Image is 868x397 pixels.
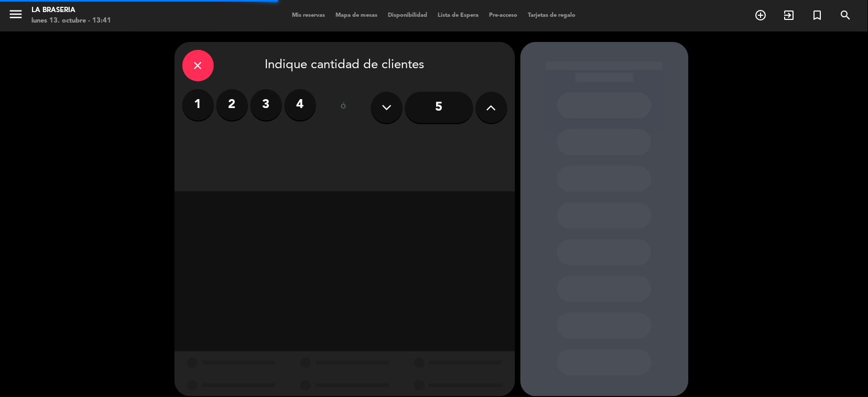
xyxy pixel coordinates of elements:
div: La Braseria [31,5,111,16]
i: exit_to_app [783,9,796,22]
label: 4 [285,89,316,121]
i: close [192,59,204,72]
label: 3 [251,89,282,121]
div: ó [327,89,361,126]
i: search [840,9,852,22]
label: 1 [182,89,214,121]
span: Lista de Espera [433,13,484,18]
button: menu [8,6,24,26]
span: Mis reservas [287,13,331,18]
label: 2 [216,89,248,121]
i: add_circle_outline [755,9,767,22]
div: lunes 13. octubre - 13:41 [31,16,111,26]
span: Pre-acceso [484,13,523,18]
i: turned_in_not [811,9,824,22]
div: Indique cantidad de clientes [182,50,507,81]
span: Mapa de mesas [331,13,383,18]
span: Disponibilidad [383,13,433,18]
i: menu [8,6,24,22]
span: Tarjetas de regalo [523,13,581,18]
